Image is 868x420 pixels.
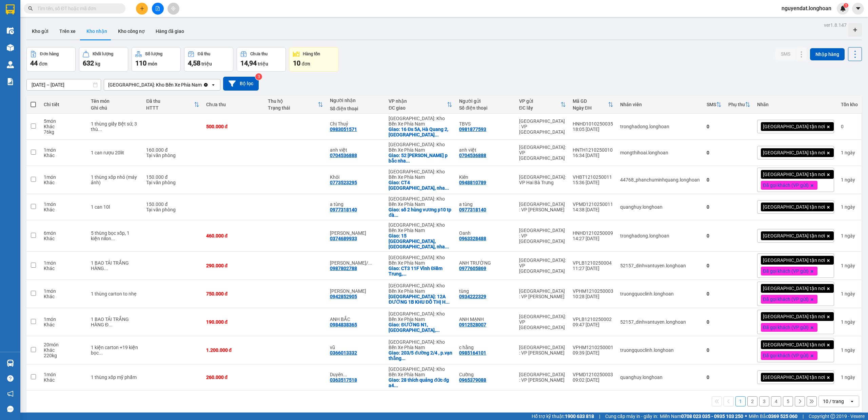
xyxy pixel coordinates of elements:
[202,81,203,88] input: Selected Nha Trang: Kho Bến Xe Phía Nam.
[519,314,566,330] div: [GEOGRAPHIC_DATA]: VP [GEOGRAPHIC_DATA]
[573,266,613,271] div: 11:27 [DATE]
[620,375,700,380] div: quanghuy.longhoan
[459,202,512,207] div: a tùng
[763,352,809,359] span: Đã gọi khách (VP gửi)
[620,150,700,155] div: mongthihoai.longhoan
[841,263,858,268] div: 1
[167,3,179,15] button: aim
[28,6,33,11] span: search
[855,5,861,12] span: caret-down
[459,345,512,350] div: c hằng
[44,230,84,236] div: 6 món
[763,233,825,239] span: [GEOGRAPHIC_DATA] tận nơi
[37,5,117,12] input: Tìm tên, số ĐT hoặc mã đơn
[113,23,150,39] button: Kho công nợ
[844,3,848,8] sup: 1
[44,129,84,135] div: 76 kg
[707,150,722,155] div: 0
[707,347,722,353] div: 0
[763,123,825,130] span: [GEOGRAPHIC_DATA] tận nơi
[6,4,15,15] img: logo-vxr
[44,347,84,353] div: Khác
[27,79,101,90] input: Select a date range.
[330,121,382,127] div: Chị Thuỷ
[330,153,357,158] div: 0704536888
[747,396,757,406] button: 2
[757,102,834,107] div: Nhãn
[389,169,452,180] div: [GEOGRAPHIC_DATA]: Kho Bến Xe Phía Nam
[519,98,560,104] div: VP gửi
[146,202,199,207] div: 150.000 đ
[330,236,357,241] div: 0374689933
[330,127,357,132] div: 0983051571
[763,171,825,177] span: [GEOGRAPHIC_DATA] tận nơi
[573,98,608,104] div: Mã GD
[250,52,268,56] div: Chưa thu
[436,327,440,333] span: ...
[845,177,855,183] span: ngày
[841,177,858,183] div: 1
[389,294,452,305] div: Giao: 12A ĐƯỜNG 1B KHU ĐÔ THỊ HÀ QUANG 2, PHƯỚC HẢI, NHA TRANG, KHÁNH HÒA
[91,150,139,155] div: 1 can rượu 20lit
[389,339,452,350] div: [GEOGRAPHIC_DATA]: Kho Bến Xe Phía Nam
[44,266,84,271] div: Khác
[91,121,139,132] div: 1 thùng giấy Bệt sứ, 3 thùng giấy, 1 kiện giấy mỏng Gương
[146,207,199,212] div: Tại văn phòng
[519,118,566,135] div: [GEOGRAPHIC_DATA] : VP [GEOGRAPHIC_DATA]
[330,372,382,377] div: Duyên 0935384872 (Vân)
[150,23,190,39] button: Hàng đã giao
[406,158,410,164] span: ...
[44,202,84,207] div: 1 món
[330,266,357,271] div: 0987802788
[108,322,113,327] span: ...
[91,98,139,104] div: Tên món
[108,81,202,88] div: [GEOGRAPHIC_DATA]: Kho Bến Xe Phía Nam
[435,132,439,137] span: ...
[707,233,722,238] div: 0
[203,82,209,88] svg: Clear value
[330,180,357,185] div: 0773523295
[146,180,199,185] div: Tại văn phòng
[841,319,858,325] div: 1
[848,23,862,37] div: Tạo kho hàng mới
[620,347,700,353] div: truongquoclinh.longhoan
[258,61,268,66] span: triệu
[459,153,486,158] div: 0704536888
[783,396,793,406] button: 5
[775,48,796,60] button: SMS
[389,116,452,127] div: [GEOGRAPHIC_DATA]: Kho Bến Xe Phía Nam
[845,3,847,8] span: 1
[330,377,357,383] div: 0363517518
[44,342,84,347] div: 20 món
[44,174,84,180] div: 1 món
[763,257,825,263] span: [GEOGRAPHIC_DATA] tận nơi
[44,102,84,107] div: Chi tiết
[845,233,855,238] span: ngày
[91,375,139,380] div: 1 thùng xốp mỹ phẩm
[293,59,300,67] span: 10
[330,345,382,350] div: vũ
[44,118,84,124] div: 5 món
[845,319,855,325] span: ngày
[206,102,261,107] div: Chưa thu
[211,82,216,88] svg: open
[620,319,700,325] div: 52157_dinhvantuyen.longhoan
[841,102,858,107] div: Tồn kho
[728,102,745,107] div: Phụ thu
[759,396,769,406] button: 3
[573,105,608,111] div: Ngày ĐH
[44,372,84,377] div: 1 món
[389,98,447,104] div: VP nhận
[330,260,382,266] div: ANH HẢI/ 0389993788
[620,263,700,268] div: 52157_dinhvantuyen.longhoan
[707,319,722,325] div: 0
[389,222,452,233] div: [GEOGRAPHIC_DATA]: Kho Bến Xe Phía Nam
[44,322,84,327] div: Khác
[519,257,566,274] div: [GEOGRAPHIC_DATA]: VP [GEOGRAPHIC_DATA]
[841,375,858,380] div: 1
[44,147,84,153] div: 1 món
[573,350,613,356] div: 09:39 [DATE]
[459,266,486,271] div: 0977605869
[206,347,261,353] div: 1.200.000 đ
[703,96,725,114] th: Toggle SortBy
